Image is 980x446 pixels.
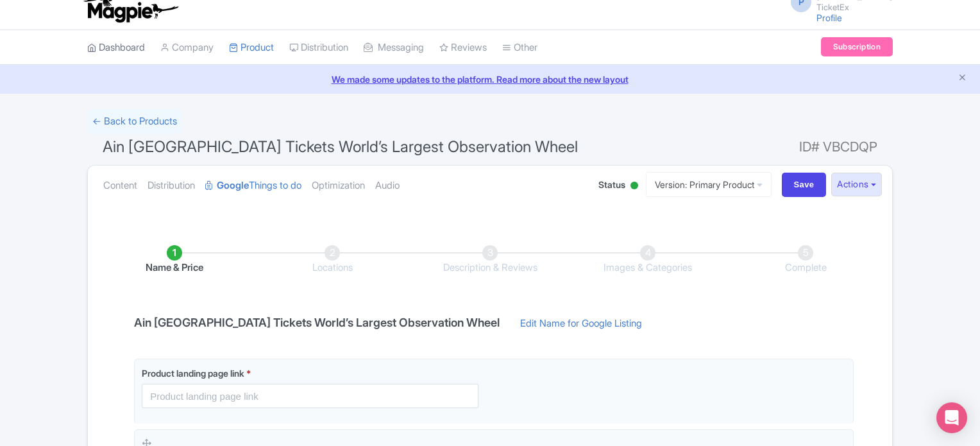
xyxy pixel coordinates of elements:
input: Product landing page link [142,384,478,408]
a: Distribution [148,166,195,206]
button: Close announcement [958,71,967,86]
a: Product [229,30,274,65]
a: Content [103,166,137,206]
li: Description & Reviews [411,245,569,275]
a: Company [160,30,214,65]
span: Ain [GEOGRAPHIC_DATA] Tickets World’s Largest Observation Wheel [103,137,578,156]
a: Reviews [439,30,487,65]
li: Locations [253,245,411,275]
a: Edit Name for Google Listing [507,316,655,337]
a: Audio [375,166,400,206]
a: Messaging [364,30,424,65]
h4: Ain [GEOGRAPHIC_DATA] Tickets World’s Largest Observation Wheel [126,316,507,329]
a: Version: Primary Product [646,172,772,197]
a: ← Back to Products [87,109,182,134]
strong: Google [217,178,249,193]
a: Dashboard [87,30,145,65]
a: GoogleThings to do [205,166,301,206]
a: Other [502,30,537,65]
li: Images & Categories [569,245,727,275]
span: Status [598,178,625,191]
span: ID# VBCDQP [799,134,877,160]
div: Active [628,176,641,196]
a: Distribution [289,30,348,65]
small: TicketEx [816,3,893,12]
a: Subscription [821,37,893,56]
div: Open Intercom Messenger [936,402,967,433]
a: Optimization [312,166,365,206]
button: Actions [831,173,882,196]
input: Save [782,173,827,197]
a: We made some updates to the platform. Read more about the new layout [8,73,972,86]
span: Product landing page link [142,368,244,379]
li: Complete [727,245,884,275]
a: Profile [816,12,842,23]
li: Name & Price [96,245,253,275]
